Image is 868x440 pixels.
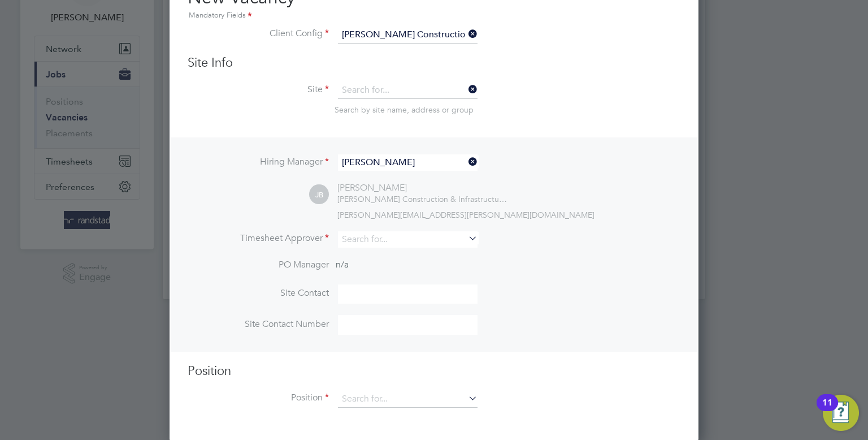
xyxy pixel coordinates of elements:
[338,82,478,99] input: Search for...
[822,403,832,417] div: 11
[309,185,329,205] span: JB
[188,84,329,96] label: Site
[188,392,329,404] label: Position
[335,105,474,115] span: Search by site name, address or group
[188,10,680,22] div: Mandatory Fields
[823,395,859,431] button: Open Resource Center, 11 new notifications
[338,27,478,44] input: Search for...
[188,156,329,168] label: Hiring Manager
[336,259,349,270] span: n/a
[188,55,680,71] h3: Site Info
[188,259,329,271] label: PO Manager
[338,391,478,408] input: Search for...
[188,232,329,244] label: Timesheet Approver
[188,28,329,40] label: Client Config
[188,318,329,330] label: Site Contact Number
[188,363,680,379] h3: Position
[188,287,329,299] label: Site Contact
